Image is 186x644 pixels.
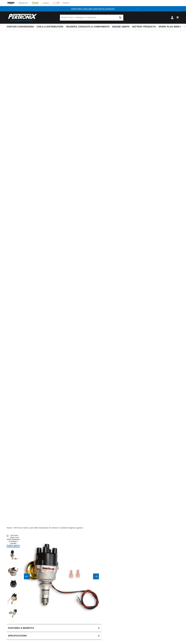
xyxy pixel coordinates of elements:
summary: Features & Benefits [7,624,102,632]
span: Battery Products [132,25,156,28]
summary: Headers, Exhausts & Components [65,24,111,30]
button: Translation missing: en.sections.announcements.next_announcement [135,6,141,11]
div: Announcement [51,7,135,10]
summary: Coils & Distributors [35,24,65,30]
button: Load image 2 in gallery view [7,549,20,562]
summary: Engine Swaps [111,24,131,30]
button: Load image 6 in gallery view [7,607,20,620]
button: Load image 3 in gallery view [7,563,20,576]
button: Load image 4 in gallery view [7,578,20,591]
span: Engine Swaps [112,25,130,28]
span: Coils & Distributors [37,25,63,28]
input: Search Part #, Category or Keyword [60,15,123,21]
button: Slide right [93,574,99,579]
button: Load image 1 in gallery view [7,534,20,547]
media-gallery: Gallery Viewer [7,534,102,619]
button: Search Part #, Category or Keyword [117,15,123,21]
a: SHOP BEST SELLING IGNITION & EXHAUST [71,8,115,10]
summary: Specifications [7,632,102,640]
span: Headers, Exhausts & Components [66,25,110,28]
button: Translation missing: en.sections.announcements.previous_announcement [45,6,51,11]
a: PerTronix Stock Look 45D4 Distributor for British 4 Cylinder Engines (Ignitor) [14,526,83,529]
summary: Ignition Conversions [7,24,35,30]
summary: Spark Plug Wires [157,24,182,30]
h2: Features & Benefits [8,626,34,630]
span: Ignition Conversions [7,25,34,28]
button: Slide left [24,574,30,579]
summary: Battery Products [131,24,157,30]
nav: breadcrumbs [7,526,179,529]
h2: Specifications [8,634,27,638]
span: Spark Plug Wires [158,25,181,28]
div: 1 of 2 [51,7,135,10]
a: Home [7,526,12,529]
img: Pertronix [7,13,37,22]
button: Load image 5 in gallery view [7,592,20,606]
